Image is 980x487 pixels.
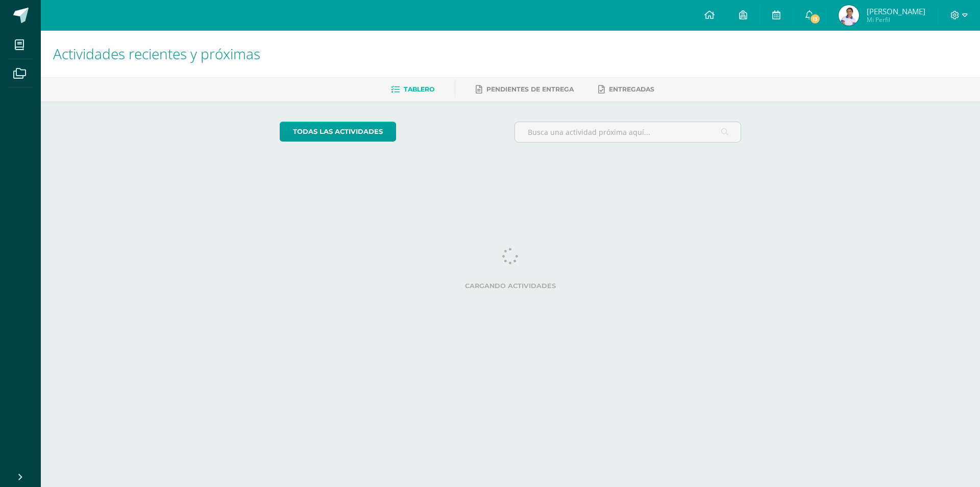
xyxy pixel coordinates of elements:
a: Tablero [391,81,434,98]
img: efc0c990e36838f8990c4ee489b75717.png [839,5,859,26]
input: Busca una actividad próxima aquí... [515,122,741,142]
label: Cargando actividades [280,282,742,290]
span: [PERSON_NAME] [867,6,925,16]
span: Entregadas [609,85,654,93]
span: Tablero [404,85,434,93]
a: Pendientes de entrega [476,81,574,98]
span: 13 [810,13,821,25]
span: Mi Perfil [867,15,925,24]
span: Pendientes de entrega [486,85,574,93]
a: todas las Actividades [280,122,396,142]
a: Entregadas [598,81,654,98]
span: Actividades recientes y próximas [53,44,260,63]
